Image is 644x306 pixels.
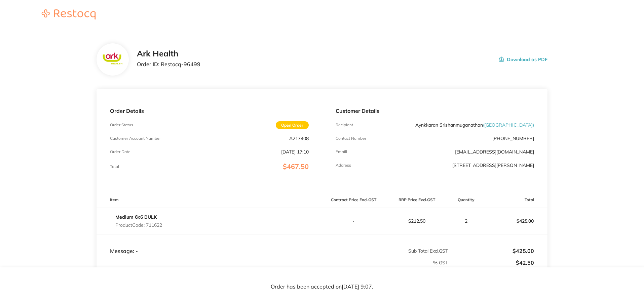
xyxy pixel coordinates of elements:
[449,260,534,266] p: $42.50
[449,248,534,254] p: $425.00
[455,149,534,155] a: [EMAIL_ADDRESS][DOMAIN_NAME]
[110,123,133,127] p: Order Status
[336,136,366,141] p: Contact Number
[484,192,547,208] th: Total
[322,192,385,208] th: Contract Price Excl. GST
[323,218,385,224] p: -
[483,122,534,128] span: ( [GEOGRAPHIC_DATA] )
[97,260,448,265] p: % GST
[448,192,484,208] th: Quantity
[289,136,309,141] p: A217408
[281,149,309,155] p: [DATE] 17:10
[276,121,309,129] span: Open Order
[452,163,534,168] p: [STREET_ADDRESS][PERSON_NAME]
[35,9,102,20] a: Restocq logo
[115,214,157,220] a: Medium 6x6 BULK
[492,136,534,141] p: [PHONE_NUMBER]
[336,149,347,154] p: Emaill
[110,136,161,141] p: Customer Account Number
[415,122,534,128] p: Aynkkaran Srishanmuganathan
[115,222,162,228] p: Product Code: 711622
[102,52,124,67] img: c3FhZTAyaA
[449,218,484,224] p: 2
[137,61,200,67] p: Order ID: Restocq- 96499
[336,123,353,127] p: Recipient
[110,164,119,169] p: Total
[385,192,448,208] th: RRP Price Excl. GST
[271,284,373,290] p: Order has been accepted on [DATE] 9:07 .
[485,213,547,229] p: $425.00
[323,248,448,254] p: Sub Total Excl. GST
[97,234,322,254] td: Message: -
[110,149,130,154] p: Order Date
[499,49,547,70] button: Download as PDF
[35,9,102,19] img: Restocq logo
[336,163,351,168] p: Address
[110,108,308,114] p: Order Details
[336,108,534,114] p: Customer Details
[283,162,309,171] span: $467.50
[97,192,322,208] th: Item
[385,218,448,224] p: $212.50
[137,49,200,58] h2: Ark Health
